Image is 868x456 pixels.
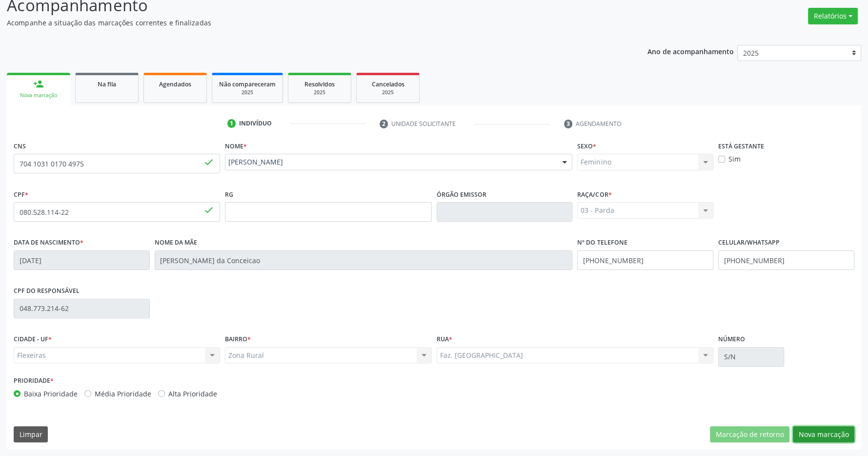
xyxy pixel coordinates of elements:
[577,235,627,250] label: Nº do Telefone
[14,250,150,270] input: __/__/____
[718,139,764,154] label: Está gestante
[14,284,80,299] label: CPF do responsável
[14,332,52,347] label: CIDADE - UF
[14,299,150,318] input: ___.___.___-__
[793,426,854,443] button: Nova marcação
[647,45,734,57] p: Ano de acompanhamento
[437,332,452,347] label: Rua
[225,187,233,202] label: RG
[225,139,247,154] label: Nome
[225,332,251,347] label: BAIRRO
[203,157,214,167] span: done
[577,139,596,154] label: Sexo
[219,89,276,96] div: 2025
[95,389,151,399] label: Média Prioridade
[718,250,854,270] input: (__) _____-_____
[577,250,713,270] input: (__) _____-_____
[14,235,83,250] label: Data de nascimento
[227,119,236,128] div: 1
[203,205,214,215] span: done
[718,235,780,250] label: Celular/WhatsApp
[155,235,197,250] label: Nome da mãe
[159,80,191,88] span: Agendados
[372,80,404,88] span: Cancelados
[728,154,741,164] label: Sim
[363,89,412,96] div: 2025
[710,426,789,443] button: Marcação de retorno
[219,80,276,88] span: Não compareceram
[437,187,486,202] label: Órgão emissor
[304,80,335,88] span: Resolvidos
[14,187,28,202] label: CPF
[718,332,745,347] label: Número
[577,187,611,202] label: Raça/cor
[7,18,605,28] p: Acompanhe a situação das marcações correntes e finalizadas
[168,389,217,399] label: Alta Prioridade
[24,389,78,399] label: Baixa Prioridade
[98,80,116,88] span: Na fila
[14,373,54,389] label: Prioridade
[14,139,26,154] label: CNS
[14,92,63,99] div: Nova marcação
[295,89,344,96] div: 2025
[33,79,44,89] div: person_add
[239,119,272,128] div: Indivíduo
[808,8,858,24] button: Relatórios
[228,157,552,167] span: [PERSON_NAME]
